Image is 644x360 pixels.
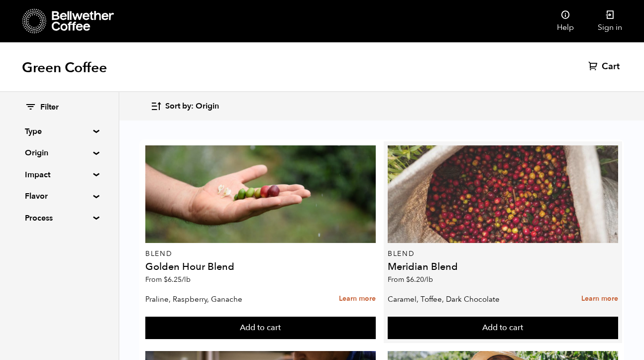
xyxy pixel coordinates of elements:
[145,250,376,257] p: Blend
[581,288,618,310] a: Learn more
[388,317,618,340] button: Add to cart
[145,275,191,284] span: From
[339,288,376,310] a: Learn more
[22,59,107,77] h1: Green Coffee
[602,61,620,73] span: Cart
[145,292,302,307] p: Praline, Raspberry, Ganache
[388,250,618,257] p: Blend
[150,95,219,118] button: Sort by: Origin
[406,275,410,284] span: $
[25,190,94,202] summary: Flavor
[25,212,94,224] summary: Process
[388,292,544,307] p: Caramel, Toffee, Dark Chocolate
[388,262,618,272] h4: Meridian Blend
[424,275,433,284] span: /lb
[25,125,94,137] summary: Type
[40,102,59,113] span: Filter
[164,275,168,284] span: $
[25,147,94,159] summary: Origin
[145,262,376,272] h4: Golden Hour Blend
[406,275,433,284] bdi: 6.20
[25,169,94,181] summary: Impact
[165,101,219,112] span: Sort by: Origin
[164,275,191,284] bdi: 6.25
[145,317,376,340] button: Add to cart
[388,275,433,284] span: From
[182,275,191,284] span: /lb
[588,61,622,73] a: Cart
